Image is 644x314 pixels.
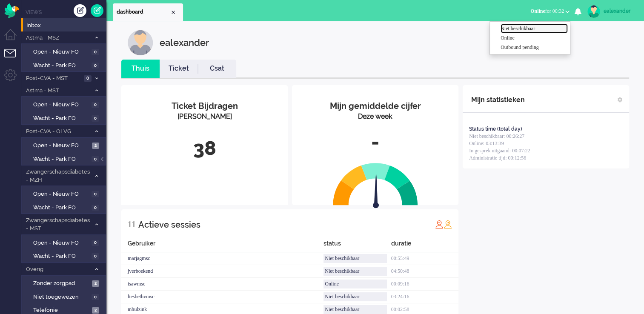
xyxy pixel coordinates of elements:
[435,220,444,228] img: profile_red.svg
[33,114,89,123] span: Wacht - Park FO
[91,4,103,17] a: Quick Ticket
[198,60,236,78] li: Csat
[25,113,106,123] a: Wacht - Park FO 0
[33,293,89,301] span: Niet toegewezen
[33,101,89,109] span: Open - Nieuw FO
[25,217,91,232] span: Zwangerschapsdiabetes - MST
[25,47,106,56] a: Open - Nieuw FO 0
[333,163,418,206] img: semi_circle.svg
[121,291,323,303] div: liesbethvmsc
[25,265,91,274] span: Overig
[160,30,209,55] div: ealexander
[160,60,198,78] li: Ticket
[469,126,522,133] div: Status time (total day)
[391,252,458,265] div: 00:55:49
[117,9,170,16] span: dashboard
[25,189,106,198] a: Open - Nieuw FO 0
[587,5,600,18] img: avatar
[391,291,458,303] div: 03:24:16
[26,22,106,30] span: Inbox
[25,100,106,109] a: Open - Nieuw FO 0
[121,252,323,265] div: marjagmsc
[501,25,568,32] label: Niet beschikbaar
[33,252,89,260] span: Wacht - Park FO
[25,251,106,260] a: Wacht - Park FO 0
[74,4,86,17] div: Creëer ticket
[84,75,92,82] span: 0
[113,3,183,21] li: Dashboard
[92,294,99,300] span: 0
[4,29,23,48] li: Dashboard menu
[298,112,452,122] div: Deze week
[121,278,323,291] div: isawmsc
[92,307,99,314] span: 2
[4,6,19,12] a: Omnidesk
[469,133,530,161] span: Niet beschikbaar: 00:26:27 Online: 03:13:39 In gesprek uitgaand: 00:07:22 Administratie tijd: 00:...
[128,216,136,233] div: 11
[121,60,160,78] li: Thuis
[33,280,90,288] span: Zonder zorgpad
[33,48,89,56] span: Open - Nieuw FO
[92,240,99,246] span: 0
[92,115,99,122] span: 0
[323,305,386,314] div: Niet beschikbaar
[25,34,91,42] span: Astma - MSZ
[25,238,106,247] a: Open - Nieuw FO 0
[391,239,458,252] div: duratie
[121,239,323,252] div: Gebruiker
[33,239,89,247] span: Open - Nieuw FO
[25,60,106,70] a: Wacht - Park FO 0
[444,220,452,228] img: profile_orange.svg
[391,278,458,291] div: 00:09:16
[128,30,153,55] img: customer.svg
[25,140,106,150] a: Open - Nieuw FO 2
[323,280,386,288] div: Online
[391,265,458,278] div: 04:50:48
[4,69,23,88] li: Admin menu
[25,278,106,288] a: Zonder zorgpad 2
[92,280,99,287] span: 2
[92,102,99,108] span: 0
[25,154,106,163] a: Wacht - Park FO 0
[4,3,19,18] img: flow_omnibird.svg
[92,49,99,55] span: 0
[25,203,106,212] a: Wacht - Park FO 0
[501,34,568,42] label: Online
[92,253,99,260] span: 0
[25,74,81,83] span: Post-CVA - MST
[25,168,91,184] span: Zwangerschapsdiabetes - MZH
[92,63,99,69] span: 0
[604,7,635,15] div: ealexander
[530,8,545,14] span: Online
[530,8,564,14] span: for 00:32
[33,204,89,212] span: Wacht - Park FO
[298,128,452,156] div: -
[33,190,89,198] span: Open - Nieuw FO
[170,9,177,16] div: Close tab
[471,91,525,108] div: Mijn statistieken
[25,128,91,136] span: Post-CVA - OLVG
[198,64,236,74] a: Csat
[586,5,635,18] a: ealexander
[26,9,106,16] li: Views
[121,64,160,74] a: Thuis
[323,239,391,252] div: status
[33,142,90,150] span: Open - Nieuw FO
[33,155,89,163] span: Wacht - Park FO
[358,174,394,210] img: arrow.svg
[323,254,386,263] div: Niet beschikbaar
[501,44,568,51] label: Outbound pending
[128,100,281,112] div: Ticket Bijdragen
[298,100,452,112] div: Mijn gemiddelde cijfer
[92,156,99,163] span: 0
[33,62,89,70] span: Wacht - Park FO
[121,265,323,278] div: jverboekend
[25,20,106,30] a: Inbox
[92,205,99,211] span: 0
[92,143,99,149] span: 2
[160,64,198,74] a: Ticket
[323,292,386,301] div: Niet beschikbaar
[138,216,200,233] div: Actieve sessies
[128,112,281,122] div: [PERSON_NAME]
[525,5,575,17] button: Onlinefor 00:32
